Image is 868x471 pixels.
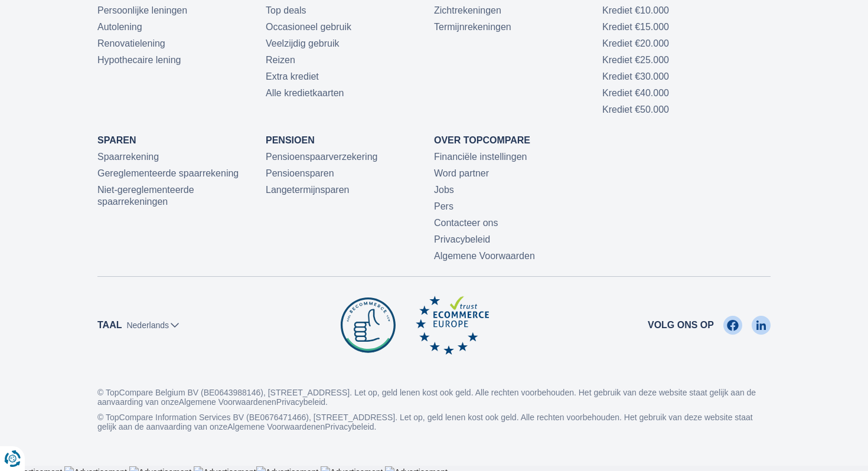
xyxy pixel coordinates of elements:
a: Pers [434,201,453,211]
img: Ecommerce Europe TopCompare [416,296,488,355]
a: Pensioen [266,135,315,145]
a: Algemene Voorwaarden [227,422,315,431]
a: Krediet €50.000 [602,104,669,115]
img: Facebook TopCompare [727,316,738,335]
a: Top deals [266,5,306,15]
a: Niet-gereglementeerde spaarrekeningen [97,185,194,207]
a: Financiële instellingen [434,152,527,162]
a: Alle kredietkaarten [266,88,344,98]
a: Krediet €20.000 [602,38,669,48]
p: © TopCompare Information Services BV (BE0676471466), [STREET_ADDRESS]. Let op, geld lenen kost oo... [97,413,771,431]
a: Langetermijnsparen [266,185,349,195]
a: Extra krediet [266,71,319,81]
a: Algemene Voorwaarden [179,397,267,407]
a: Privacybeleid [325,422,374,431]
img: Be commerce TopCompare [338,296,399,355]
a: Zichtrekeningen [434,5,501,15]
a: Termijnrekeningen [434,22,511,32]
a: Krediet €25.000 [602,55,669,65]
a: Krediet €30.000 [602,71,669,81]
a: Pensioenspaarverzekering [266,152,377,162]
a: Spaarrekening [97,152,159,162]
a: Reizen [266,55,295,65]
a: Renovatielening [97,38,165,48]
a: Privacybeleid [434,234,490,244]
a: Gereglementeerde spaarrekening [97,168,239,178]
a: Occasioneel gebruik [266,22,351,32]
a: Veelzijdig gebruik [266,38,340,48]
a: Jobs [434,185,454,195]
p: © TopCompare Belgium BV (BE0643988146), [STREET_ADDRESS]. Let op, geld lenen kost ook geld. Alle ... [97,378,771,407]
a: Contacteer ons [434,218,498,228]
a: Over TopCompare [434,135,530,145]
a: Pensioensparen [266,168,334,178]
a: Krediet €15.000 [602,22,669,32]
label: Taal [97,319,122,332]
a: Algemene Voorwaarden [434,251,535,261]
img: LinkedIn TopCompare [756,316,766,335]
a: Privacybeleid [276,397,325,407]
span: Volg ons op [648,319,714,332]
a: Krediet €10.000 [602,5,669,15]
a: Krediet €40.000 [602,88,669,98]
a: Sparen [97,135,136,145]
a: Hypothecaire lening [97,55,181,65]
a: Autolening [97,22,142,32]
a: Word partner [434,168,489,178]
a: Persoonlijke leningen [97,5,187,15]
